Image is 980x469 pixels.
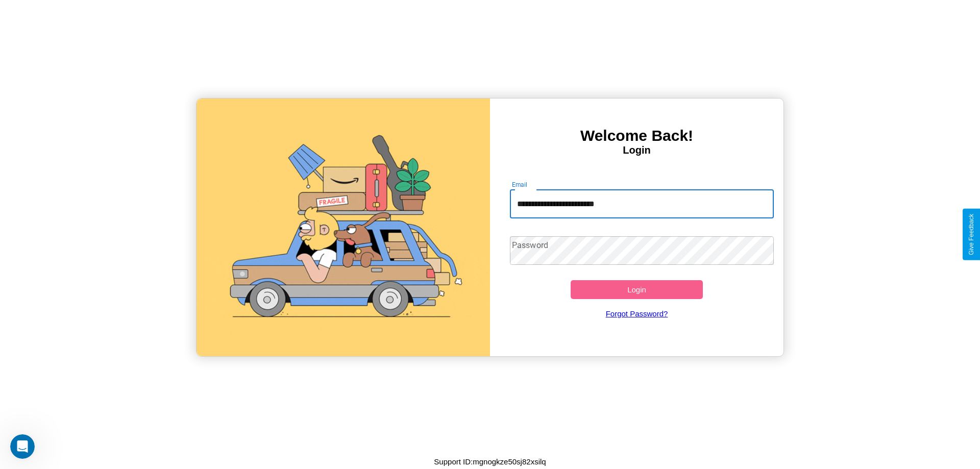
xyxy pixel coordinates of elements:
[505,299,769,328] a: Forgot Password?
[571,280,703,299] button: Login
[434,455,546,468] p: Support ID: mgnogkze50sj82xsilq
[197,98,490,356] img: gif
[512,180,528,189] label: Email
[490,144,783,156] h4: Login
[10,434,35,459] iframe: Intercom live chat
[968,214,975,255] div: Give Feedback
[490,127,783,144] h3: Welcome Back!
